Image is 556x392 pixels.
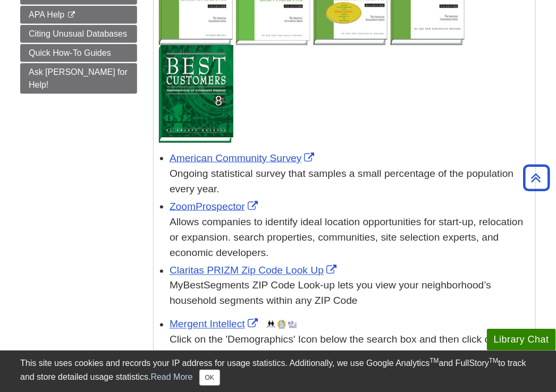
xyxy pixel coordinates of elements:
button: Close [199,370,220,386]
div: This site uses cookies and records your IP address for usage statistics. Additionally, we use Goo... [20,357,536,386]
img: Industry Report [288,320,297,329]
a: Citing Unusual Databases [20,25,137,43]
a: Link opens in new window [170,201,260,212]
div: Allows companies to identify ideal location opportunities for start-up, relocation or expansion. ... [170,215,530,260]
i: This link opens in a new window [67,12,76,19]
img: Company Information [277,320,286,329]
span: Quick How-To Guides [29,48,111,57]
span: Ask [PERSON_NAME] for Help! [29,67,128,89]
span: APA Help [29,10,64,19]
a: APA Help [20,6,137,24]
div: Ongoing statistical survey that samples a small percentage of the population every year. [170,166,530,197]
a: Back to Top [519,171,553,185]
a: Link opens in new window [170,152,317,164]
img: Best Customers: Demographics of Consumer Demand [159,45,233,143]
div: MyBestSegments ZIP Code Look-up lets you view your neighborhood’s household segments within any Z... [170,278,530,309]
a: Ask [PERSON_NAME] for Help! [20,63,137,94]
a: Link opens in new window [170,265,339,276]
sup: TM [489,357,498,364]
a: Quick How-To Guides [20,44,137,62]
span: Citing Unusual Databases [29,29,127,38]
img: Demographics [267,320,275,329]
sup: TM [429,357,439,364]
a: Link opens in new window [170,319,260,330]
button: Library Chat [487,329,556,351]
a: Read More [150,372,192,381]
